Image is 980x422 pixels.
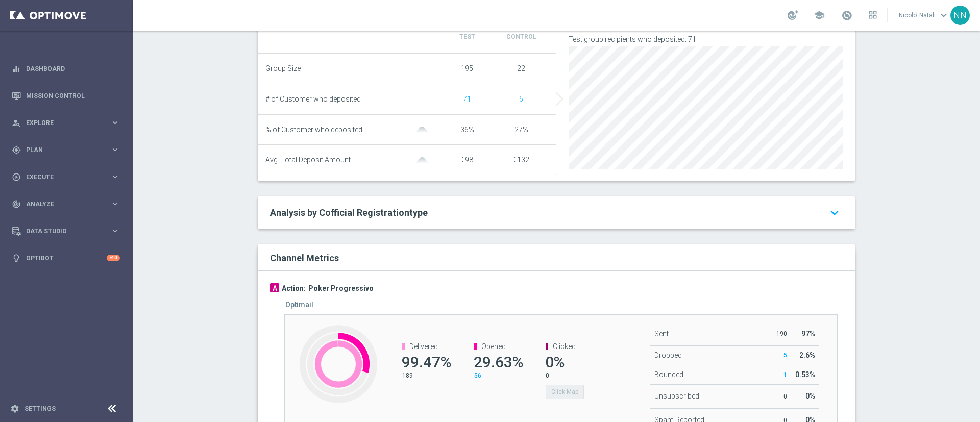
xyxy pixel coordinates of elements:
[545,353,565,371] span: 0%
[308,284,374,293] h3: Poker Progressivo
[12,82,120,109] div: Mission Control
[517,64,525,72] span: 22
[654,330,669,338] span: Sent
[110,226,120,236] i: keyboard_arrow_right
[461,156,473,164] span: €98
[12,200,21,209] i: track_changes
[270,251,849,264] div: Channel Metrics
[938,10,949,21] span: keyboard_arrow_down
[26,120,110,126] span: Explore
[767,392,787,401] p: 0
[11,92,120,100] button: Mission Control
[110,199,120,209] i: keyboard_arrow_right
[110,145,120,155] i: keyboard_arrow_right
[463,95,471,103] span: Show unique customers
[265,156,351,164] span: Avg. Total Deposit Amount
[11,65,120,73] button: equalizer Dashboard
[11,227,120,235] button: Data Studio keyboard_arrow_right
[409,342,438,351] span: Delivered
[795,370,815,379] span: 0.53%
[11,119,120,127] button: person_search Explore keyboard_arrow_right
[801,330,815,338] span: 97%
[282,284,306,293] h3: Action:
[265,126,362,134] span: % of Customer who deposited
[12,244,120,271] div: Optibot
[654,392,699,400] span: Unsubscribed
[270,207,428,218] span: Analysis by Cofficial Registrationtype
[11,254,120,262] button: lightbulb Optibot +10
[805,392,815,400] span: 0%
[519,95,523,103] span: Show unique customers
[285,301,313,309] h5: Optimail
[654,351,682,359] span: Dropped
[814,10,825,21] span: school
[12,227,110,236] div: Data Studio
[12,55,120,82] div: Dashboard
[11,146,120,154] button: gps_fixed Plan keyboard_arrow_right
[11,200,120,208] button: track_changes Analyze keyboard_arrow_right
[270,253,339,263] h2: Channel Metrics
[898,8,950,23] a: Nicolo' Natalikeyboard_arrow_down
[402,353,451,371] span: 99.47%
[265,95,361,104] span: # of Customer who deposited
[402,371,448,380] p: 189
[107,255,120,261] div: +10
[26,147,110,153] span: Plan
[546,371,592,380] p: 0
[270,207,843,219] a: Analysis by Cofficial Registrationtype keyboard_arrow_down
[950,6,970,25] div: NN
[553,342,576,351] span: Clicked
[12,145,110,155] div: Plan
[270,283,279,292] div: A
[461,64,473,72] span: 195
[265,64,301,73] span: Group Size
[412,157,432,164] img: gaussianGrey.svg
[474,372,481,379] span: 56
[26,55,120,82] a: Dashboard
[569,35,843,44] p: Test group recipients who deposited: 71
[12,145,21,155] i: gps_fixed
[26,174,110,180] span: Execute
[412,127,432,133] img: gaussianGrey.svg
[783,371,787,378] span: 1
[12,172,110,182] div: Execute
[110,118,120,128] i: keyboard_arrow_right
[26,228,110,234] span: Data Studio
[459,33,475,40] span: Test
[12,118,110,128] div: Explore
[110,172,120,182] i: keyboard_arrow_right
[26,244,107,271] a: Optibot
[12,254,21,263] i: lightbulb
[799,351,815,359] span: 2.6%
[460,126,474,134] span: 36%
[10,404,19,413] i: settings
[26,201,110,207] span: Analyze
[654,370,683,379] span: Bounced
[783,352,787,359] span: 5
[11,173,120,181] button: play_circle_outline Execute keyboard_arrow_right
[513,156,529,164] span: €132
[12,200,110,209] div: Analyze
[546,385,584,399] button: Click Map
[767,330,787,338] p: 190
[26,82,120,109] a: Mission Control
[826,204,843,222] i: keyboard_arrow_down
[12,118,21,128] i: person_search
[12,172,21,182] i: play_circle_outline
[12,64,21,73] i: equalizer
[24,406,56,412] a: Settings
[481,342,506,351] span: Opened
[474,353,523,371] span: 29.63%
[514,126,528,134] span: 27%
[506,33,536,40] span: Control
